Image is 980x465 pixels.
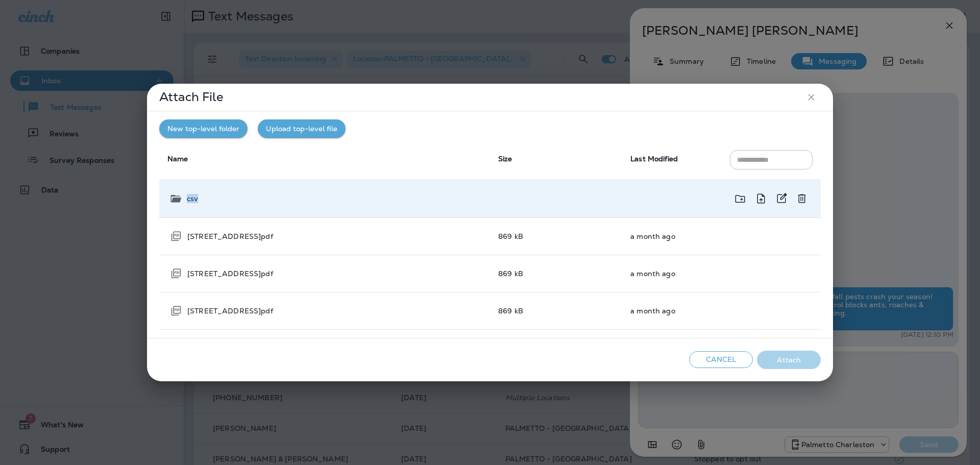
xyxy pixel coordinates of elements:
[792,188,812,209] div: Delete csv
[622,292,721,329] td: a month ago
[622,217,721,255] td: a month ago
[490,255,622,292] td: 869 kB
[187,307,273,315] p: [STREET_ADDRESS]pdf
[159,119,248,138] button: New top-level folder
[187,270,273,278] p: [STREET_ADDRESS]pdf
[498,154,512,163] span: Size
[751,188,771,209] div: Upload a new file into folder csv
[730,188,751,209] div: Create new folder inside csv
[689,351,753,368] button: Cancel
[622,255,721,292] td: a month ago
[187,232,273,240] p: [STREET_ADDRESS]pdf
[159,93,224,101] p: Attach File
[802,88,821,107] button: close
[490,217,622,255] td: 869 kB
[630,154,678,163] span: Last Modified
[167,154,188,163] span: Name
[490,292,622,329] td: 869 kB
[187,194,198,203] p: csv
[771,188,792,209] div: Rename csv
[258,119,346,138] button: Upload top-level file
